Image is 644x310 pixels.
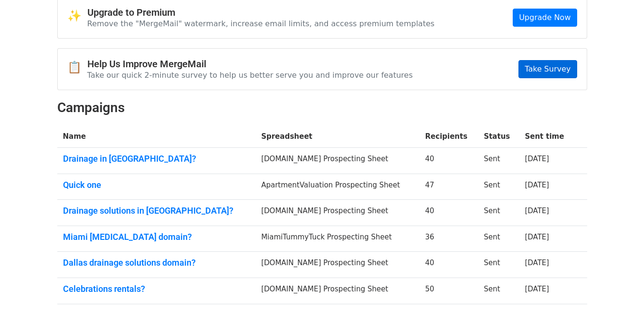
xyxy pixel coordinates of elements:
[518,60,577,78] a: Take Survey
[87,7,435,18] h4: Upgrade to Premium
[255,125,419,148] th: Spreadsheet
[420,252,478,278] td: 40
[420,148,478,174] td: 40
[525,207,549,215] a: [DATE]
[478,125,519,148] th: Status
[478,252,519,278] td: Sent
[67,9,87,23] span: ✨
[478,148,519,174] td: Sent
[67,61,87,74] span: 📋
[525,258,549,267] a: [DATE]
[63,284,250,294] a: Celebrations rentals?
[57,125,256,148] th: Name
[255,278,419,304] td: [DOMAIN_NAME] Prospecting Sheet
[63,206,250,216] a: Drainage solutions in [GEOGRAPHIC_DATA]?
[478,278,519,304] td: Sent
[87,19,435,29] p: Remove the "MergeMail" watermark, increase email limits, and access premium templates
[255,226,419,252] td: MiamiTummyTuck Prospecting Sheet
[255,174,419,200] td: ApartmentValuation Prospecting Sheet
[420,226,478,252] td: 36
[478,200,519,226] td: Sent
[63,232,250,242] a: Miami [MEDICAL_DATA] domain?
[255,148,419,174] td: [DOMAIN_NAME] Prospecting Sheet
[63,154,250,164] a: Drainage in [GEOGRAPHIC_DATA]?
[525,233,549,241] a: [DATE]
[478,174,519,200] td: Sent
[57,100,587,116] h2: Campaigns
[420,174,478,200] td: 47
[519,125,574,148] th: Sent time
[420,200,478,226] td: 40
[87,70,413,80] p: Take our quick 2-minute survey to help us better serve you and improve our features
[255,200,419,226] td: [DOMAIN_NAME] Prospecting Sheet
[420,125,478,148] th: Recipients
[525,155,549,163] a: [DATE]
[87,58,413,70] h4: Help Us Improve MergeMail
[255,252,419,278] td: [DOMAIN_NAME] Prospecting Sheet
[63,258,250,268] a: Dallas drainage solutions domain?
[478,226,519,252] td: Sent
[525,285,549,293] a: [DATE]
[420,278,478,304] td: 50
[513,9,577,27] a: Upgrade Now
[63,180,250,190] a: Quick one
[596,264,644,310] iframe: Chat Widget
[525,181,549,189] a: [DATE]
